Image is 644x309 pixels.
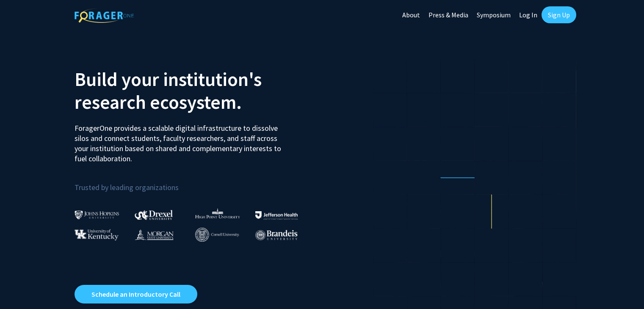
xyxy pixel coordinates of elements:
a: Opens in a new tab [75,285,197,303]
img: Johns Hopkins University [75,210,119,219]
p: Trusted by leading organizations [75,171,316,194]
p: ForagerOne provides a scalable digital infrastructure to dissolve silos and connect students, fac... [75,117,287,164]
img: Drexel University [135,210,173,220]
img: Brandeis University [255,230,298,240]
a: Sign Up [542,6,576,23]
img: Morgan State University [135,229,174,240]
img: University of Kentucky [75,229,119,240]
img: ForagerOne Logo [75,8,134,23]
h2: Build your institution's research ecosystem. [75,68,316,113]
img: High Point University [195,208,240,218]
img: Thomas Jefferson University [255,211,298,219]
img: Cornell University [195,228,239,242]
